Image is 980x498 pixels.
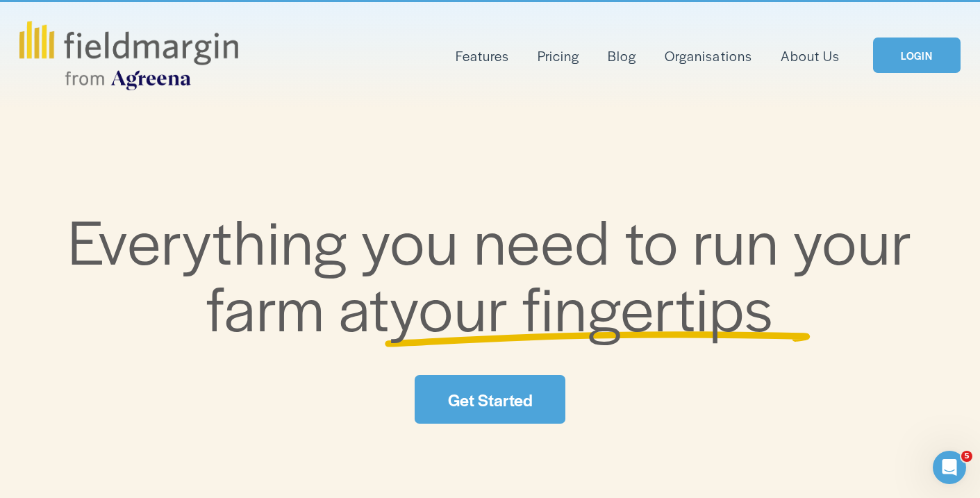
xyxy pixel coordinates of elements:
[961,451,972,462] span: 5
[608,44,636,67] a: Blog
[390,263,774,349] span: your fingertips
[781,44,840,67] a: About Us
[68,197,927,349] span: Everything you need to run your farm at
[19,21,238,90] img: fieldmargin.com
[538,44,579,67] a: Pricing
[415,375,565,423] a: Get Started
[456,46,509,66] span: Features
[933,451,966,484] iframe: Intercom live chat
[665,44,751,67] a: Organisations
[873,38,961,73] a: LOGIN
[456,44,509,67] a: folder dropdown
